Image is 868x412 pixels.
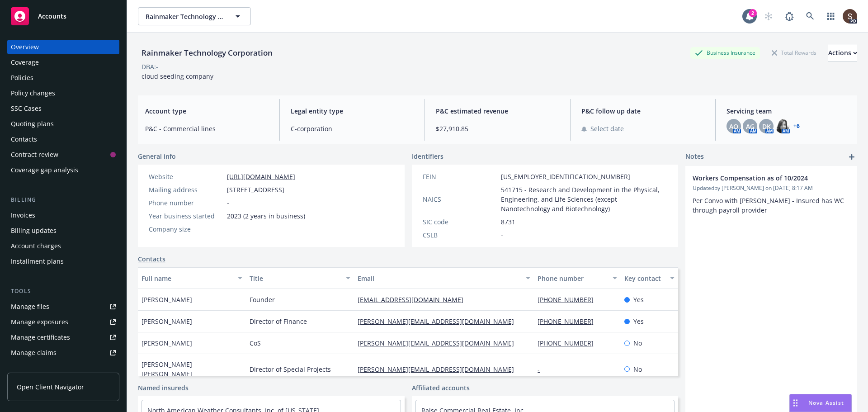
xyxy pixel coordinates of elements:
div: DBA: - [142,62,158,71]
span: 8731 [501,217,515,227]
button: Key contact [621,267,678,289]
a: Search [801,7,819,25]
span: General info [138,152,176,161]
div: Manage BORs [11,361,53,375]
span: Select date [590,124,624,133]
div: Account charges [11,239,61,253]
div: Drag to move [790,394,801,412]
img: photo [775,119,790,133]
div: 2 [749,9,757,17]
div: Coverage [11,55,39,70]
a: Manage exposures [7,315,119,329]
div: Manage claims [11,346,57,360]
div: Key contact [624,274,665,283]
div: Actions [828,44,857,62]
div: Contacts [11,132,37,147]
span: 541715 - Research and Development in the Physical, Engineering, and Life Sciences (except Nanotec... [501,185,668,213]
span: [STREET_ADDRESS] [227,185,284,194]
a: [PHONE_NUMBER] [538,295,601,304]
span: Workers Compensation as of 10/2024 [693,173,826,183]
button: Title [246,267,354,289]
span: [US_EMPLOYER_IDENTIFICATION_NUMBER] [501,172,630,181]
a: [PHONE_NUMBER] [538,339,601,347]
span: Nova Assist [808,399,844,407]
a: Billing updates [7,223,119,238]
img: photo [843,9,857,24]
div: Email [358,274,520,283]
a: Manage certificates [7,330,119,345]
a: Coverage gap analysis [7,163,119,177]
div: Manage exposures [11,315,68,329]
a: Manage BORs [7,361,119,375]
a: Affiliated accounts [412,383,470,393]
div: Full name [142,274,232,283]
span: Updated by [PERSON_NAME] on [DATE] 8:17 AM [693,184,850,192]
span: No [633,338,642,348]
a: Installment plans [7,254,119,269]
div: Manage files [11,299,49,314]
div: Business Insurance [690,47,760,58]
button: Nova Assist [789,394,852,412]
span: 2023 (2 years in business) [227,211,305,221]
div: Quoting plans [11,117,54,131]
div: Billing [7,195,119,204]
a: [EMAIL_ADDRESS][DOMAIN_NAME] [358,295,471,304]
div: Manage certificates [11,330,70,345]
button: Full name [138,267,246,289]
a: Policy changes [7,86,119,100]
span: [PERSON_NAME] [142,317,192,326]
a: [PERSON_NAME][EMAIL_ADDRESS][DOMAIN_NAME] [358,339,521,347]
div: Year business started [149,211,223,221]
span: [PERSON_NAME] [142,295,192,304]
div: Tools [7,287,119,296]
div: Billing updates [11,223,57,238]
span: - [501,230,503,240]
span: DK [762,122,771,131]
a: [URL][DOMAIN_NAME] [227,172,295,181]
div: Installment plans [11,254,64,269]
div: FEIN [423,172,497,181]
span: Rainmaker Technology Corporation [146,12,224,21]
div: Policy changes [11,86,55,100]
span: Director of Finance [250,317,307,326]
span: [PERSON_NAME] [PERSON_NAME] [142,360,242,379]
span: [PERSON_NAME] [142,338,192,348]
a: Account charges [7,239,119,253]
a: [PERSON_NAME][EMAIL_ADDRESS][DOMAIN_NAME] [358,317,521,326]
a: Accounts [7,4,119,29]
a: SSC Cases [7,101,119,116]
span: No [633,365,642,374]
a: Invoices [7,208,119,223]
span: P&C - Commercial lines [145,124,269,133]
span: Servicing team [726,106,850,116]
span: Yes [633,317,644,326]
a: Contacts [138,254,165,264]
div: Company size [149,224,223,234]
span: cloud seeding company [142,72,213,81]
a: Switch app [822,7,840,25]
a: Contract review [7,147,119,162]
span: Open Client Navigator [17,382,84,392]
div: Contract review [11,147,58,162]
div: Workers Compensation as of 10/2024Updatedby [PERSON_NAME] on [DATE] 8:17 AMPer Convo with [PERSON... [685,166,857,222]
span: Notes [685,152,704,162]
a: [PHONE_NUMBER] [538,317,601,326]
span: P&C estimated revenue [436,106,559,116]
a: Overview [7,40,119,54]
span: Identifiers [412,152,443,161]
span: - [227,224,229,234]
button: Email [354,267,534,289]
span: Accounts [38,13,66,20]
span: CoS [250,338,261,348]
a: Report a Bug [780,7,798,25]
a: Manage claims [7,346,119,360]
div: Total Rewards [767,47,821,58]
div: Phone number [149,198,223,208]
a: Coverage [7,55,119,70]
span: $27,910.85 [436,124,559,133]
span: C-corporation [291,124,414,133]
button: Actions [828,44,857,62]
span: P&C follow up date [581,106,705,116]
button: Rainmaker Technology Corporation [138,7,251,25]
